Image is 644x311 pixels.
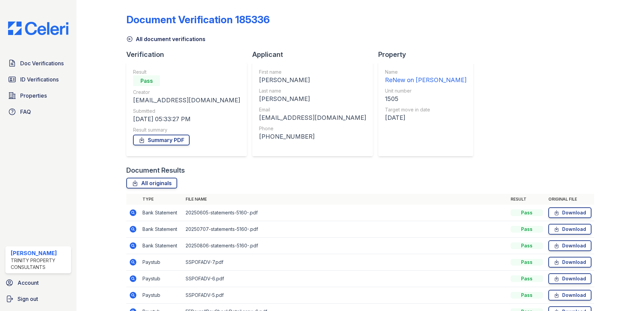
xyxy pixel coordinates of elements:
[20,92,47,100] span: Properties
[259,106,366,113] div: Email
[140,271,183,287] td: Paystub
[548,290,591,301] a: Download
[259,94,366,104] div: [PERSON_NAME]
[20,108,31,116] span: FAQ
[140,221,183,238] td: Bank Statement
[133,127,240,133] div: Result summary
[140,205,183,221] td: Bank Statement
[259,132,366,141] div: [PHONE_NUMBER]
[548,240,591,251] a: Download
[133,69,240,75] div: Result
[252,50,378,59] div: Applicant
[126,13,270,26] div: Document Verification 185336
[3,276,74,289] a: Account
[126,50,252,59] div: Verification
[548,224,591,235] a: Download
[140,254,183,271] td: Paystub
[183,221,508,238] td: 20250707-statements-5160-.pdf
[20,59,64,67] span: Doc Verifications
[183,287,508,304] td: SSPOFADV-5.pdf
[133,75,160,86] div: Pass
[3,22,74,35] img: CE_Logo_Blue-a8612792a0a2168367f1c8372b55b34899dd931a85d93a1a3d3e32e68fde9ad4.png
[11,257,68,271] div: Trinity Property Consultants
[546,194,594,205] th: Original file
[548,273,591,284] a: Download
[18,279,39,287] span: Account
[259,88,366,94] div: Last name
[259,125,366,132] div: Phone
[385,75,466,85] div: ReNew on [PERSON_NAME]
[140,194,183,205] th: Type
[259,75,366,85] div: [PERSON_NAME]
[385,113,466,123] div: [DATE]
[140,238,183,254] td: Bank Statement
[183,194,508,205] th: File name
[18,295,38,303] span: Sign out
[183,271,508,287] td: SSPOFADV-6.pdf
[385,94,466,104] div: 1505
[126,166,185,175] div: Document Results
[5,105,71,118] a: FAQ
[511,275,543,282] div: Pass
[5,89,71,102] a: Properties
[5,73,71,86] a: ID Verifications
[508,194,546,205] th: Result
[511,292,543,299] div: Pass
[259,113,366,123] div: [EMAIL_ADDRESS][DOMAIN_NAME]
[126,178,177,188] a: All originals
[385,106,466,113] div: Target move in date
[183,254,508,271] td: SSPOFADV-7.pdf
[183,238,508,254] td: 20250806-statements-5160-.pdf
[385,69,466,85] a: Name ReNew on [PERSON_NAME]
[511,259,543,266] div: Pass
[378,50,479,59] div: Property
[133,89,240,96] div: Creator
[183,205,508,221] td: 20250605-statements-5160-.pdf
[385,69,466,75] div: Name
[133,114,240,124] div: [DATE] 05:33:27 PM
[548,257,591,268] a: Download
[11,249,68,257] div: [PERSON_NAME]
[3,292,74,306] a: Sign out
[133,135,190,145] a: Summary PDF
[548,207,591,218] a: Download
[133,96,240,105] div: [EMAIL_ADDRESS][DOMAIN_NAME]
[126,35,205,43] a: All document verifications
[140,287,183,304] td: Paystub
[5,57,71,70] a: Doc Verifications
[385,88,466,94] div: Unit number
[20,75,59,83] span: ID Verifications
[259,69,366,75] div: First name
[511,209,543,216] div: Pass
[133,108,240,114] div: Submitted
[511,226,543,233] div: Pass
[511,242,543,249] div: Pass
